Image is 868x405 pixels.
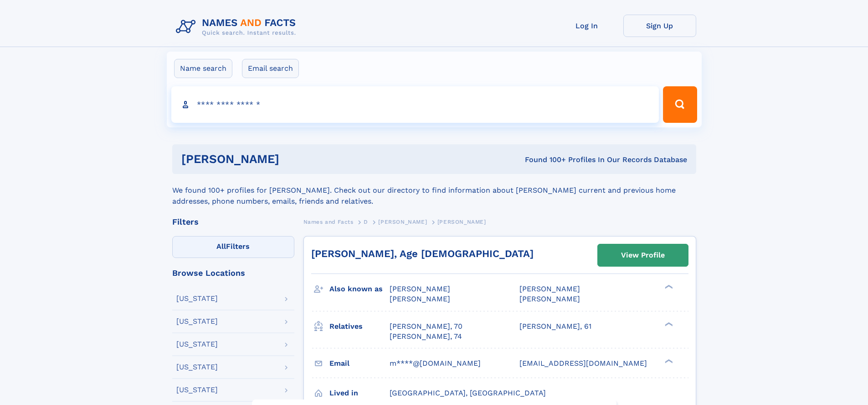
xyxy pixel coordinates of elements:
[390,331,462,342] a: [PERSON_NAME], 74
[216,242,226,251] span: All
[174,59,232,78] label: Name search
[364,219,368,225] span: D
[172,269,294,277] div: Browse Locations
[329,356,390,371] h3: Email
[172,236,294,258] label: Filters
[311,248,534,259] a: [PERSON_NAME], Age [DEMOGRAPHIC_DATA]
[390,389,546,397] span: [GEOGRAPHIC_DATA], [GEOGRAPHIC_DATA]
[390,321,462,331] a: [PERSON_NAME], 70
[329,385,390,401] h3: Lived in
[378,219,427,225] span: [PERSON_NAME]
[663,321,673,327] div: ❯
[621,245,665,266] div: View Profile
[176,318,218,325] div: [US_STATE]
[437,219,486,225] span: [PERSON_NAME]
[623,15,696,37] a: Sign Up
[519,359,647,368] span: [EMAIL_ADDRESS][DOMAIN_NAME]
[242,59,299,78] label: Email search
[329,319,390,334] h3: Relatives
[176,341,218,348] div: [US_STATE]
[172,174,696,207] div: We found 100+ profiles for [PERSON_NAME]. Check out our directory to find information about [PERS...
[172,218,294,226] div: Filters
[519,284,580,293] span: [PERSON_NAME]
[663,86,697,123] button: Search Button
[402,155,687,165] div: Found 100+ Profiles In Our Records Database
[176,295,218,302] div: [US_STATE]
[390,284,450,293] span: [PERSON_NAME]
[598,244,688,266] a: View Profile
[172,15,303,39] img: Logo Names and Facts
[176,363,218,371] div: [US_STATE]
[663,358,673,364] div: ❯
[519,321,591,331] a: [PERSON_NAME], 61
[176,386,218,394] div: [US_STATE]
[663,284,673,290] div: ❯
[329,281,390,297] h3: Also known as
[364,216,368,227] a: D
[171,86,659,123] input: search input
[181,153,402,165] h1: [PERSON_NAME]
[519,295,580,303] span: [PERSON_NAME]
[390,295,450,303] span: [PERSON_NAME]
[303,216,354,227] a: Names and Facts
[378,216,427,227] a: [PERSON_NAME]
[550,15,623,37] a: Log In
